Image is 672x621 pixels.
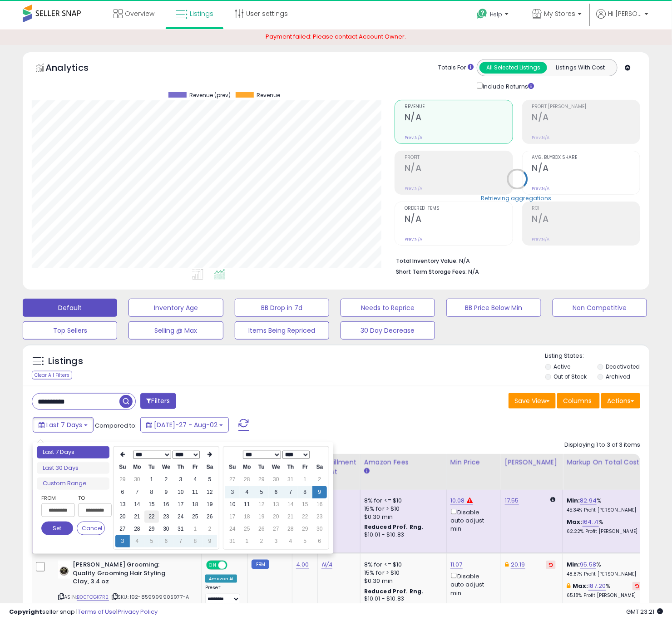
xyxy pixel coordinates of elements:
div: Disable auto adjust min [450,571,494,597]
button: Set [41,522,73,535]
th: Mo [240,461,254,473]
button: Last 7 Days [33,417,94,433]
div: seller snap | | [9,608,158,616]
a: Hi [PERSON_NAME] [596,9,648,30]
span: Revenue [257,92,281,99]
span: 2025-08-10 23:21 GMT [626,607,663,616]
span: [DATE]-27 - Aug-02 [154,420,217,429]
div: Totals For [438,64,474,72]
td: 23 [312,511,327,523]
button: BB Price Below Min [446,299,541,317]
a: 20.19 [511,560,525,569]
div: 8% for <= $10 [364,561,440,569]
th: Su [225,461,240,473]
button: Listings With Cost [547,62,614,74]
a: 4.00 [296,560,309,569]
label: Active [553,363,570,370]
div: Displaying 1 to 3 of 3 items [564,441,640,449]
label: Out of Stock [553,373,587,380]
td: 25 [188,511,203,523]
p: 48.87% Profit [PERSON_NAME] [567,571,642,577]
td: 24 [173,511,188,523]
td: 20 [115,511,130,523]
a: 10.08 [450,496,465,505]
button: Filters [140,393,176,409]
h5: Analytics [45,61,106,76]
td: 2 [203,523,217,535]
th: Fr [298,461,312,473]
span: Payment failed: Please contact Account Owner. [266,32,406,41]
td: 29 [298,523,312,535]
td: 6 [269,486,283,498]
td: 14 [283,498,298,511]
td: 23 [159,511,173,523]
span: Overview [125,9,154,18]
p: 65.18% Profit [PERSON_NAME] [567,592,642,599]
div: Amazon AI [205,575,237,583]
td: 30 [159,523,173,535]
td: 13 [269,498,283,511]
td: 10 [225,498,240,511]
td: 31 [225,535,240,547]
td: 31 [283,473,298,486]
td: 1 [144,473,159,486]
button: Cancel [77,522,105,535]
td: 3 [225,486,240,498]
div: $0.30 min [364,513,440,521]
li: Last 30 Days [37,462,109,474]
td: 28 [283,523,298,535]
span: Listings [190,9,213,18]
td: 8 [188,535,203,547]
td: 15 [144,498,159,511]
span: Hi [PERSON_NAME] [608,9,642,18]
span: Last 7 Days [46,420,82,429]
td: 5 [298,535,312,547]
div: Disable auto adjust min [450,507,494,533]
td: 27 [115,523,130,535]
div: Amazon Fees [364,458,443,467]
td: 21 [130,511,144,523]
td: 17 [225,511,240,523]
strong: Copyright [9,607,42,616]
td: 31 [173,523,188,535]
b: Min: [567,496,580,505]
a: Privacy Policy [118,607,158,616]
th: Th [283,461,298,473]
div: Min Price [450,458,497,467]
td: 12 [203,486,217,498]
button: [DATE]-27 - Aug-02 [140,417,229,433]
td: 11 [240,498,254,511]
th: Su [115,461,130,473]
button: Inventory Age [128,299,223,317]
a: N/A [321,560,332,569]
button: Needs to Reprice [341,299,435,317]
a: 82.94 [580,496,597,505]
i: Get Help [476,8,488,20]
label: To [78,493,105,503]
th: We [159,461,173,473]
label: Deactivated [606,363,640,370]
li: Last 7 Days [37,446,109,458]
td: 29 [144,523,159,535]
div: % [567,518,642,535]
td: 29 [254,473,269,486]
div: $10.01 - $10.83 [364,595,440,603]
td: 2 [312,473,327,486]
td: 30 [312,523,327,535]
td: 26 [254,523,269,535]
td: 25 [240,523,254,535]
p: 62.22% Profit [PERSON_NAME] [567,528,642,535]
b: Min: [567,560,580,569]
td: 11 [188,486,203,498]
a: 187.20 [588,582,606,591]
a: Terms of Use [78,607,116,616]
td: 8 [298,486,312,498]
label: Archived [606,373,631,380]
td: 3 [115,535,130,547]
td: 7 [173,535,188,547]
span: Columns [563,396,592,405]
a: Help [469,1,518,30]
small: FBM [252,560,269,569]
button: BB Drop in 7d [235,299,329,317]
th: The percentage added to the cost of goods (COGS) that forms the calculator for Min & Max prices. [563,454,649,490]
